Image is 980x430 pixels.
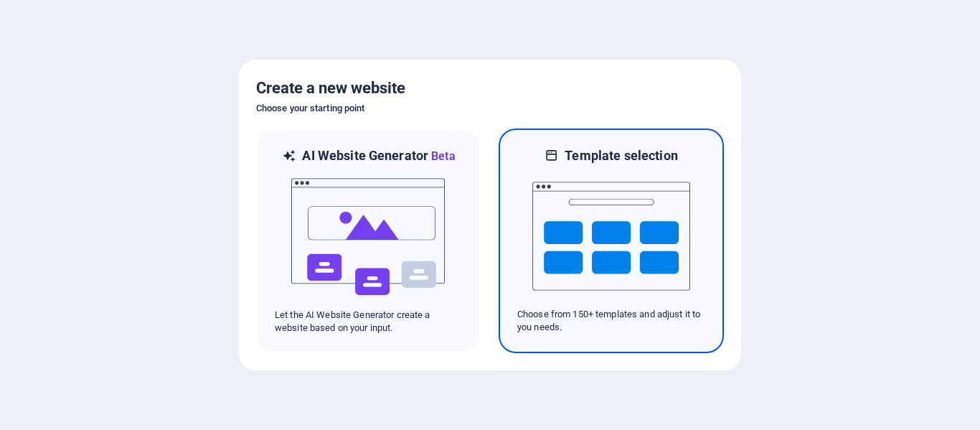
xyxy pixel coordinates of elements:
h6: AI Website Generator [302,147,455,165]
span: Beta [428,149,456,163]
div: Template selectionChoose from 150+ templates and adjust it to you needs. [499,128,724,353]
h5: Create a new website [256,77,724,100]
p: Choose from 150+ templates and adjust it to you needs. [517,308,705,334]
h6: Choose your starting point [256,100,724,117]
div: AI Website GeneratorBetaaiLet the AI Website Generator create a website based on your input. [256,128,481,353]
p: Let the AI Website Generator create a website based on your input. [275,309,463,335]
h6: Template selection [565,147,677,164]
img: ai [290,165,448,309]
